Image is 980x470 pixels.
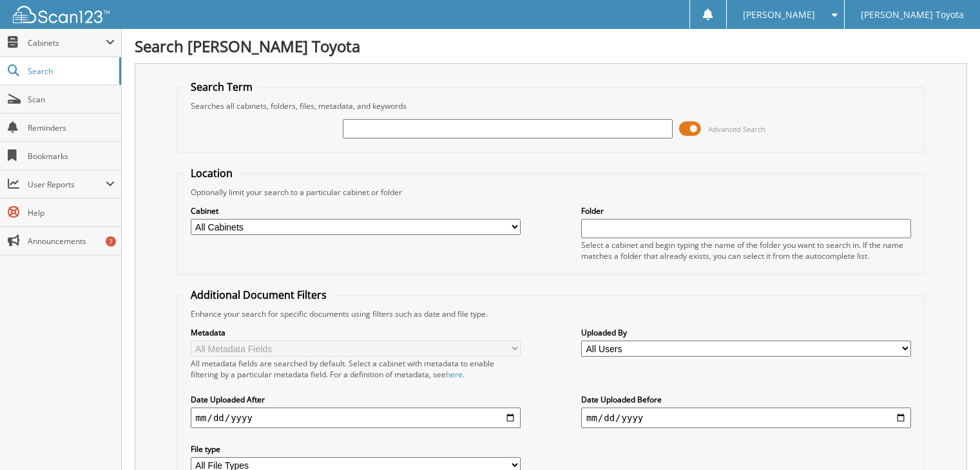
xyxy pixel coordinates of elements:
[184,166,239,180] legend: Location
[191,205,521,216] label: Cabinet
[191,327,521,338] label: Metadata
[184,288,333,302] legend: Additional Document Filters
[28,207,115,218] span: Help
[581,408,911,428] input: end
[184,187,918,198] div: Optionally limit your search to a particular cabinet or folder
[184,80,259,94] legend: Search Term
[135,35,967,57] h1: Search [PERSON_NAME] Toyota
[191,358,521,380] div: All metadata fields are searched by default. Select a cabinet with metadata to enable filtering b...
[28,66,113,77] span: Search
[13,6,110,23] img: scan123-logo-white.svg
[28,122,115,133] span: Reminders
[28,37,106,48] span: Cabinets
[184,100,918,111] div: Searches all cabinets, folders, files, metadata, and keywords
[446,369,463,380] a: here
[581,205,911,216] label: Folder
[28,179,106,190] span: User Reports
[191,444,521,455] label: File type
[106,236,116,247] div: 7
[191,394,521,405] label: Date Uploaded After
[708,124,765,134] span: Advanced Search
[28,94,115,105] span: Scan
[743,11,815,19] span: [PERSON_NAME]
[28,151,115,162] span: Bookmarks
[184,308,918,319] div: Enhance your search for specific documents using filters such as date and file type.
[581,394,911,405] label: Date Uploaded Before
[191,408,521,428] input: start
[861,11,964,19] span: [PERSON_NAME] Toyota
[581,327,911,338] label: Uploaded By
[581,240,911,261] div: Select a cabinet and begin typing the name of the folder you want to search in. If the name match...
[28,236,115,247] span: Announcements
